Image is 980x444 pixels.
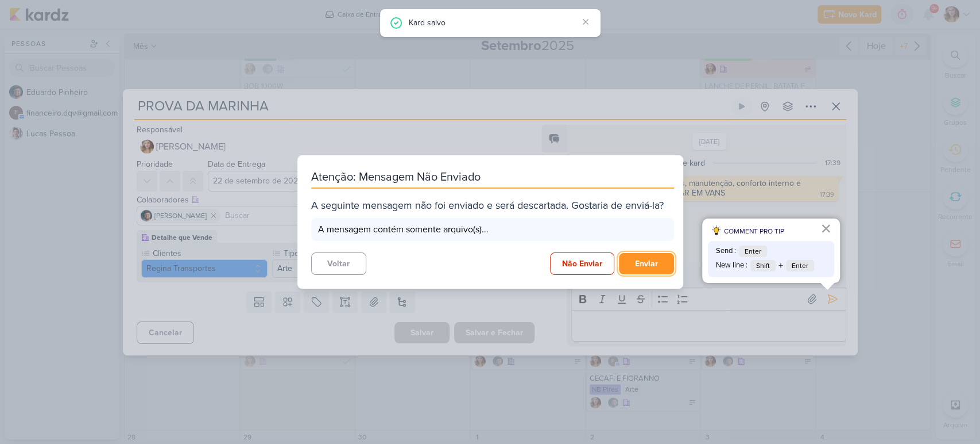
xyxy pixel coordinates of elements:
span: COMMENT PRO TIP [724,226,784,236]
span: Shift [750,260,776,271]
span: Enter [739,246,767,257]
div: A mensagem contém somente arquivo(s)... [311,218,674,241]
button: Enviar [619,253,674,274]
span: + [778,259,783,273]
div: Atenção: Mensagem Não Enviado [311,169,674,189]
button: Não Enviar [550,252,614,275]
span: Send : [716,246,736,257]
span: New line : [716,260,747,271]
div: A seguinte mensagem não foi enviado e será descartada. Gostaria de enviá-la? [311,198,674,213]
span: Enter [786,260,814,271]
div: Kard salvo [409,16,578,29]
button: Fechar [820,219,831,238]
div: dicas para comentário [702,219,840,283]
